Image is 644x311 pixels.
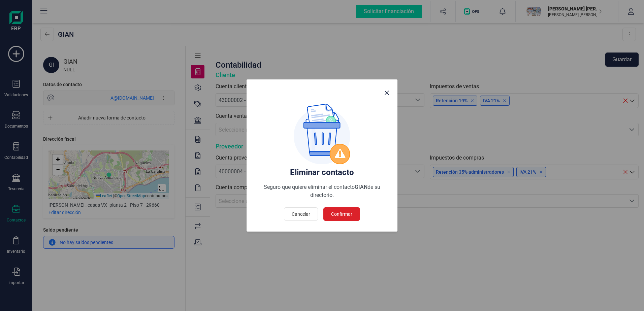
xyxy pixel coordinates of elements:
button: Cancelar [284,207,318,221]
button: Confirmar [323,207,360,221]
button: Close [381,88,392,98]
p: Seguro que quiere eliminar el contacto de su directorio. [255,183,389,199]
img: eliminar_remesa [294,104,350,164]
h4: Eliminar contacto [255,167,389,178]
span: Cancelar [292,211,310,217]
span: Confirmar [331,211,352,217]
